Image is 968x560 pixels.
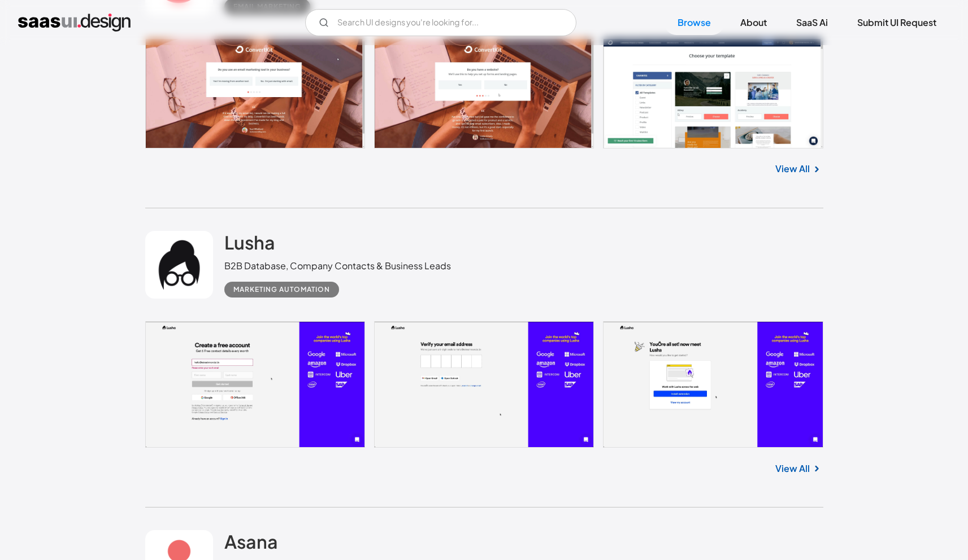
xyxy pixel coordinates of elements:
a: home [18,14,131,32]
a: SaaS Ai [783,10,841,35]
a: Browse [664,10,724,35]
div: Marketing Automation [233,283,330,296]
a: Submit UI Request [844,10,950,35]
div: B2B Database, Company Contacts & Business Leads [224,259,451,273]
a: About [727,10,780,35]
a: View All [775,462,810,475]
a: Asana [224,530,278,558]
a: Lusha [224,231,275,259]
h2: Lusha [224,231,275,253]
form: Email Form [305,9,576,36]
input: Search UI designs you're looking for... [305,9,576,36]
a: View All [775,162,810,176]
h2: Asana [224,530,278,553]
